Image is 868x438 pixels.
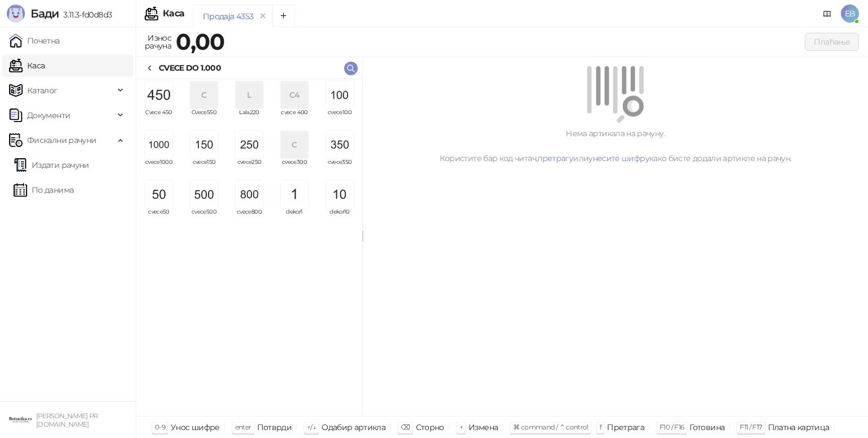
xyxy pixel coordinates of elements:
[257,420,292,435] div: Потврди
[236,81,263,109] div: L
[145,131,172,158] img: Slika
[322,110,358,127] span: cvece100
[281,181,308,208] img: Slika
[9,409,32,431] img: 64x64-companyLogo-0e2e8aaa-0bd2-431b-8613-6e3c65811325.png
[276,159,313,176] span: cvece300
[163,9,184,18] div: Каса
[155,423,165,431] span: 0-9
[27,129,96,151] span: Фискални рачуни
[740,423,762,431] span: F11 / F17
[236,181,263,208] img: Slika
[468,420,498,435] div: Измена
[255,11,270,21] button: remove
[276,110,313,127] span: cvece 400
[401,423,410,431] span: ⌫
[14,179,73,201] a: По данима
[141,159,177,176] span: cvece1000
[231,209,267,226] span: cvece800
[322,420,385,435] div: Одабир артикла
[190,81,218,109] div: C
[59,10,112,20] span: 3.11.3-fd0d8d3
[136,79,362,416] div: grid
[281,131,308,158] div: C
[537,153,573,163] a: претрагу
[190,131,218,158] img: Slika
[31,7,59,20] span: Бади
[145,81,172,109] img: Slika
[176,28,224,55] strong: 0,00
[326,81,353,109] img: Slika
[186,110,222,127] span: Cvece550
[36,412,98,428] small: [PERSON_NAME] PR [DOMAIN_NAME]
[818,5,836,23] a: Документација
[9,54,45,77] a: Каса
[322,159,358,176] span: cvece350
[376,127,854,164] div: Нема артикала на рачуну. Користите бар код читач, или како бисте додали артикле на рачун.
[416,420,444,435] div: Сторно
[272,5,295,27] button: Add tab
[235,423,251,431] span: enter
[186,159,222,176] span: cvece150
[607,420,644,435] div: Претрага
[689,420,724,435] div: Готовина
[513,423,588,431] span: ⌘ command / ⌃ control
[768,420,830,435] div: Платна картица
[145,181,172,208] img: Slika
[231,159,267,176] span: cvece250
[203,10,253,23] div: Продаја 4353
[171,420,220,435] div: Унос шифре
[27,79,58,102] span: Каталог
[9,29,60,52] a: Почетна
[236,131,263,158] img: Slika
[588,153,649,163] a: унесите шифру
[190,181,218,208] img: Slika
[459,423,463,431] span: +
[841,5,859,23] span: EB
[322,209,358,226] span: dekor10
[231,110,267,127] span: Lala220
[326,181,353,208] img: Slika
[326,131,353,158] img: Slika
[14,154,89,176] a: Издати рачуни
[7,5,25,23] img: Logo
[307,423,316,431] span: ↑/↓
[805,33,859,51] button: Плаћање
[600,423,601,431] span: f
[141,110,177,127] span: Cvece 450
[141,209,177,226] span: cvece50
[186,209,222,226] span: cvece500
[27,104,70,127] span: Документи
[142,31,173,53] div: Износ рачуна
[276,209,313,226] span: dekor1
[281,81,308,109] div: C4
[159,62,221,74] div: CVECE DO 1.000
[659,423,684,431] span: F10 / F16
